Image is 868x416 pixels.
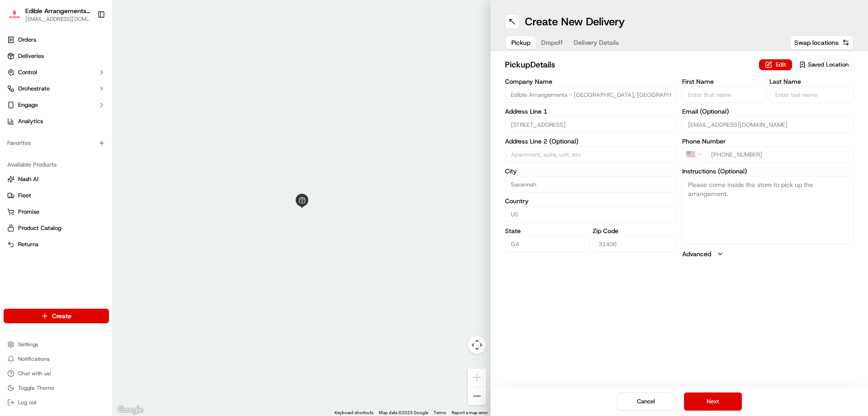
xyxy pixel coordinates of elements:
[85,131,145,140] span: API Documentation
[18,384,54,392] span: Toggle Theme
[64,153,109,160] a: Powered byPylon
[794,58,854,71] button: Saved Location
[18,399,37,406] span: Log out
[4,367,109,380] button: Chat with us!
[4,4,94,25] button: Edible Arrangements - Savannah, GAEdible Arrangements - [GEOGRAPHIC_DATA], [GEOGRAPHIC_DATA][EMAI...
[682,116,854,133] input: Enter email address
[18,68,37,77] span: Control
[452,410,488,415] a: Report a map error
[4,382,109,394] button: Toggle Theme
[9,86,25,103] img: 1736555255976-a54dd68f-1ca7-489b-9aae-adbdc363a1c4
[335,410,373,416] button: Keyboard shortcuts
[18,370,51,377] span: Chat with us!
[4,81,109,96] button: Orchestrate
[682,78,766,85] label: First Name
[31,86,148,96] div: Start new chat
[705,146,854,163] input: Enter phone number
[4,188,109,203] button: Fleet
[18,175,38,183] span: Nash AI
[18,101,38,109] span: Engage
[18,240,38,249] span: Returns
[115,404,145,416] a: Open this area in Google Maps (opens a new window)
[759,59,792,70] button: Edit
[505,236,589,252] input: Enter state
[468,336,486,354] button: Map camera controls
[434,410,446,415] a: Terms (opens in new tab)
[769,86,854,103] input: Enter last name
[18,208,39,216] span: Promise
[18,117,43,125] span: Analytics
[25,15,90,23] button: [EMAIL_ADDRESS][DOMAIN_NAME]
[4,396,109,409] button: Log out
[682,108,854,115] label: Email (Optional)
[5,128,73,144] a: 📗Knowledge Base
[76,132,84,139] div: 💻
[505,198,677,204] label: Country
[4,205,109,219] button: Promise
[541,38,563,47] span: Dropoff
[18,36,36,44] span: Orders
[682,249,854,258] button: Advanced
[73,128,149,144] a: 💻API Documentation
[790,35,854,50] button: Swap locations
[4,309,109,323] button: Create
[505,78,677,85] label: Company Name
[4,33,109,47] a: Orders
[154,89,165,100] button: Start new chat
[4,65,109,80] button: Control
[52,311,71,320] span: Create
[505,86,677,103] input: Enter company name
[505,108,677,115] label: Address Line 1
[574,38,619,47] span: Delivery Details
[617,392,675,411] button: Cancel
[25,6,90,15] button: Edible Arrangements - [GEOGRAPHIC_DATA], [GEOGRAPHIC_DATA]
[505,228,589,234] label: State
[379,410,428,415] span: Map data ©2025 Google
[682,86,766,103] input: Enter first name
[682,138,854,144] label: Phone Number
[7,191,105,200] a: Fleet
[18,341,38,348] span: Settings
[4,98,109,112] button: Engage
[505,206,677,222] input: Enter country
[505,116,677,133] input: Enter address
[7,175,105,183] a: Nash AI
[682,176,854,244] textarea: Please come inside the store to pick up the arrangement.
[505,58,754,71] h2: pickup Details
[505,176,677,192] input: Enter city
[18,355,50,363] span: Notifications
[7,224,105,232] a: Product Catalog
[7,240,105,249] a: Returns
[808,61,849,69] span: Saved Location
[18,224,61,232] span: Product Catalog
[4,136,109,150] div: Favorites
[4,338,109,351] button: Settings
[18,131,69,140] span: Knowledge Base
[468,368,486,387] button: Zoom in
[9,36,165,51] p: Welcome 👋
[90,153,109,160] span: Pylon
[18,85,50,93] span: Orchestrate
[4,172,109,186] button: Nash AI
[115,404,145,416] img: Google
[593,236,677,252] input: Enter zip code
[4,353,109,365] button: Notifications
[468,387,486,405] button: Zoom out
[525,14,625,29] h1: Create New Delivery
[593,228,677,234] label: Zip Code
[505,168,677,174] label: City
[24,58,163,68] input: Got a question? Start typing here...
[9,9,27,27] img: Nash
[769,78,854,85] label: Last Name
[684,392,742,411] button: Next
[794,38,839,47] span: Swap locations
[4,158,109,172] div: Available Products
[682,168,854,174] label: Instructions (Optional)
[31,96,114,103] div: We're available if you need us!
[682,249,711,258] label: Advanced
[505,138,677,144] label: Address Line 2 (Optional)
[4,114,109,129] a: Analytics
[505,146,677,163] input: Apartment, suite, unit, etc.
[511,38,530,47] span: Pickup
